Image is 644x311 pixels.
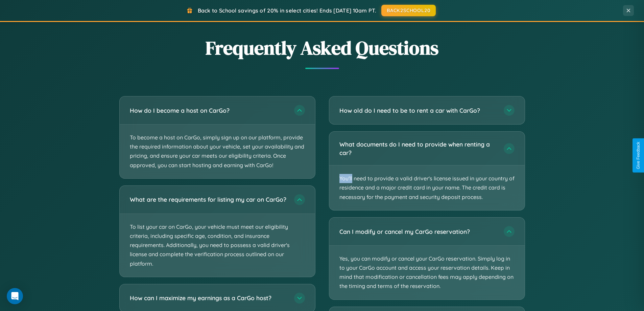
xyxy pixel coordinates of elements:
h3: How old do I need to be to rent a car with CarGo? [339,106,497,115]
h3: How do I become a host on CarGo? [130,106,287,115]
h3: What documents do I need to provide when renting a car? [339,140,497,157]
span: Back to School savings of 20% in select cities! Ends [DATE] 10am PT. [198,7,376,14]
p: You'll need to provide a valid driver's license issued in your country of residence and a major c... [329,165,525,210]
h3: How can I maximize my earnings as a CarGo host? [130,294,287,302]
p: To list your car on CarGo, your vehicle must meet our eligibility criteria, including specific ag... [120,214,315,277]
div: Give Feedback [636,142,641,169]
p: Yes, you can modify or cancel your CarGo reservation. Simply log in to your CarGo account and acc... [329,246,525,299]
p: To become a host on CarGo, simply sign up on our platform, provide the required information about... [120,125,315,178]
div: Open Intercom Messenger [7,288,23,304]
h2: Frequently Asked Questions [119,35,525,61]
h3: Can I modify or cancel my CarGo reservation? [339,227,497,236]
button: BACK2SCHOOL20 [381,5,436,16]
h3: What are the requirements for listing my car on CarGo? [130,195,287,204]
